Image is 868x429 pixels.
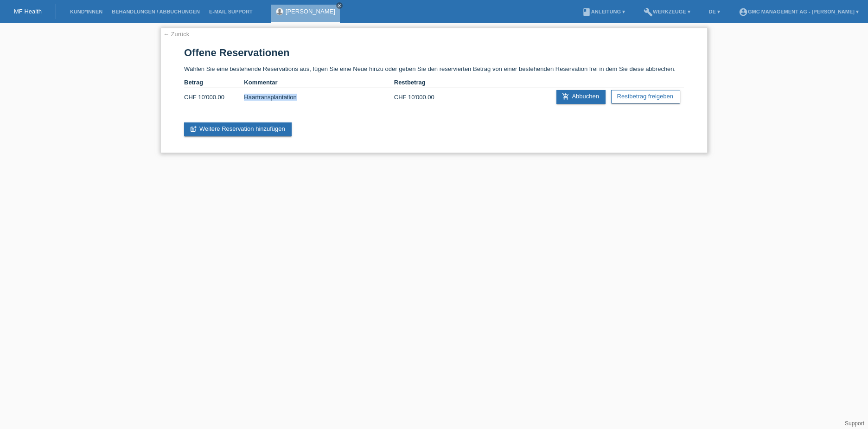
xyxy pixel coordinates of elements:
td: CHF 10'000.00 [184,88,244,106]
a: MF Health [14,8,42,15]
a: E-Mail Support [204,9,257,14]
td: CHF 10'000.00 [394,88,454,106]
h1: Offene Reservationen [184,47,684,58]
th: Betrag [184,77,244,88]
a: Restbetrag freigeben [611,90,680,103]
a: Support [845,420,864,427]
a: bookAnleitung ▾ [577,9,630,14]
a: [PERSON_NAME] [286,8,335,15]
a: account_circleGMC Management AG - [PERSON_NAME] ▾ [734,9,863,14]
a: DE ▾ [704,9,725,14]
a: post_addWeitere Reservation hinzufügen [184,122,292,136]
a: buildWerkzeuge ▾ [639,9,695,14]
i: add_shopping_cart [562,93,569,100]
th: Kommentar [244,77,394,88]
i: book [582,7,591,17]
td: Haartransplantation [244,88,394,106]
i: close [337,3,342,8]
i: build [644,7,653,17]
i: account_circle [739,7,748,17]
a: close [336,2,343,9]
a: ← Zurück [163,31,189,38]
a: Kund*innen [65,9,107,14]
i: post_add [190,125,197,133]
a: add_shopping_cartAbbuchen [556,90,606,104]
a: Behandlungen / Abbuchungen [107,9,204,14]
th: Restbetrag [394,77,454,88]
div: Wählen Sie eine bestehende Reservations aus, fügen Sie eine Neue hinzu oder geben Sie den reservi... [160,28,708,153]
